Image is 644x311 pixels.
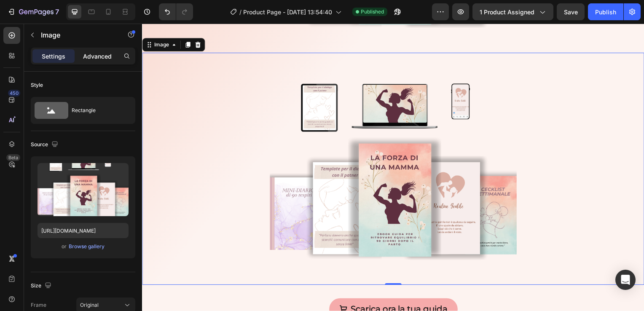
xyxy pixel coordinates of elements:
[243,8,332,16] span: Product Page - [DATE] 13:54:40
[83,52,112,61] p: Advanced
[564,8,578,16] span: Save
[38,163,129,216] img: preview-image
[3,3,63,20] button: 7
[8,90,20,97] div: 450
[361,8,384,16] span: Published
[72,101,123,120] div: Rectangle
[142,24,644,311] iframe: Design area
[62,241,67,252] span: or
[588,3,623,20] button: Publish
[159,3,193,20] div: Undo/Redo
[239,8,241,16] span: /
[31,280,53,292] div: Size
[69,243,105,250] div: Browse gallery
[68,242,105,251] button: Browse gallery
[472,3,553,20] button: 1 product assigned
[6,154,20,161] div: Beta
[38,223,129,238] input: https://example.com/image.jpg
[41,30,113,40] p: Image
[480,8,534,16] span: 1 product assigned
[557,3,585,20] button: Save
[188,277,318,299] button: Scarica ora la tua guida
[595,8,616,16] div: Publish
[31,301,46,309] label: Frame
[210,280,308,295] div: Scarica ora la tua guida
[615,270,636,290] div: Open Intercom Messenger
[55,7,59,17] p: 7
[31,139,60,150] div: Source
[31,81,43,89] div: Style
[42,52,65,61] p: Settings
[80,301,99,309] span: Original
